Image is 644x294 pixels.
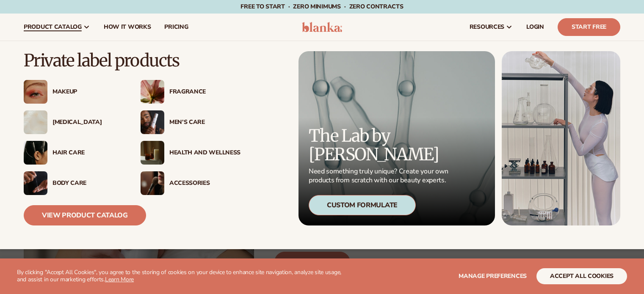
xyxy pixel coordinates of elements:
[17,14,97,41] a: product catalog
[24,141,47,165] img: Female hair pulled back with clips.
[302,22,342,32] img: logo
[526,24,544,30] span: LOGIN
[141,141,164,165] img: Candles and incense on table.
[459,268,527,284] button: Manage preferences
[240,3,403,11] span: Free to start · ZERO minimums · ZERO contracts
[164,24,188,30] span: pricing
[463,14,520,41] a: resources
[24,80,47,104] img: Female with glitter eye makeup.
[24,141,124,165] a: Female hair pulled back with clips. Hair Care
[24,110,47,134] img: Cream moisturizer swatch.
[17,269,351,283] p: By clicking "Accept All Cookies", you agree to the storing of cookies on your device to enhance s...
[309,195,416,215] div: Custom Formulate
[141,171,240,195] a: Female with makeup brush. Accessories
[53,149,124,157] div: Hair Care
[24,110,124,134] a: Cream moisturizer swatch. [MEDICAL_DATA]
[141,80,240,104] a: Pink blooming flower. Fragrance
[169,119,240,126] div: Men’s Care
[536,268,627,284] button: accept all cookies
[141,110,240,134] a: Male holding moisturizer bottle. Men’s Care
[141,80,164,104] img: Pink blooming flower.
[24,51,240,70] p: Private label products
[141,141,240,165] a: Candles and incense on table. Health And Wellness
[53,119,124,126] div: [MEDICAL_DATA]
[104,24,151,30] span: How It Works
[459,272,527,280] span: Manage preferences
[158,14,195,41] a: pricing
[309,167,451,185] p: Need something truly unique? Create your own products from scratch with our beauty experts.
[24,205,146,225] a: View Product Catalog
[520,14,551,41] a: LOGIN
[309,126,451,164] p: The Lab by [PERSON_NAME]
[24,171,124,195] a: Male hand applying moisturizer. Body Care
[24,171,47,195] img: Male hand applying moisturizer.
[470,24,504,30] span: resources
[169,180,240,187] div: Accessories
[169,149,240,157] div: Health And Wellness
[53,180,124,187] div: Body Care
[502,51,620,225] img: Female in lab with equipment.
[558,18,620,36] a: Start Free
[53,88,124,96] div: Makeup
[24,80,124,104] a: Female with glitter eye makeup. Makeup
[24,24,82,30] span: product catalog
[169,88,240,96] div: Fragrance
[105,275,134,283] a: Learn More
[141,110,164,134] img: Male holding moisturizer bottle.
[141,171,164,195] img: Female with makeup brush.
[97,14,158,41] a: How It Works
[299,51,495,225] a: Microscopic product formula. The Lab by [PERSON_NAME] Need something truly unique? Create your ow...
